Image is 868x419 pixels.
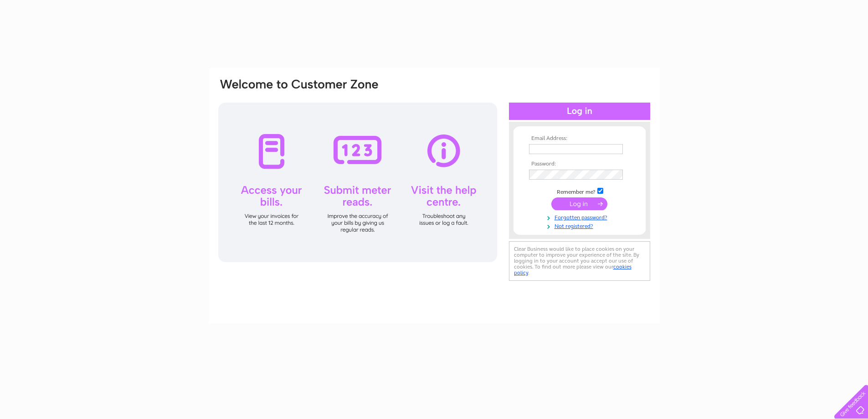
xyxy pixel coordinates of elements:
[527,161,632,167] th: Password:
[527,135,632,142] th: Email Address:
[529,212,632,221] a: Forgotten password?
[529,221,632,230] a: Not registered?
[527,186,632,196] td: Remember me?
[514,264,632,276] a: cookies policy
[551,197,607,210] input: Submit
[509,241,650,281] div: Clear Business would like to place cookies on your computer to improve your experience of the sit...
